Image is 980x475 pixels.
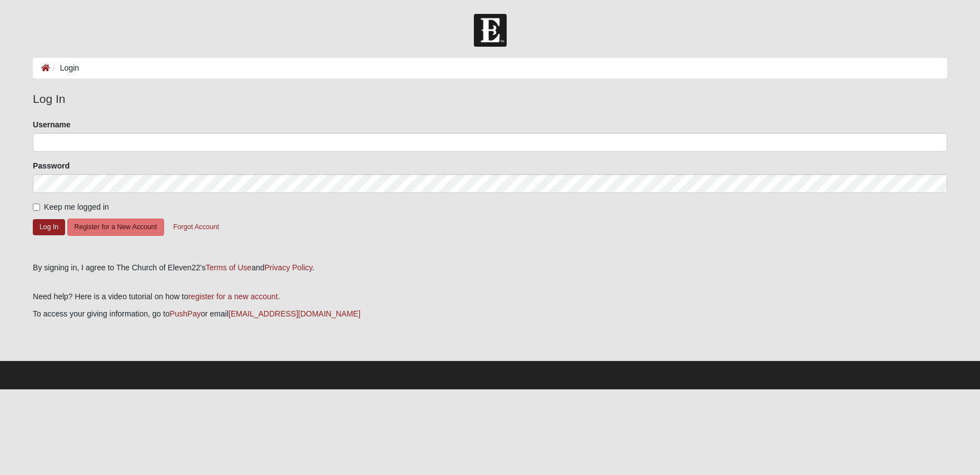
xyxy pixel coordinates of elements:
[166,219,226,236] button: Forgot Account
[264,263,312,272] a: Privacy Policy
[33,90,947,108] legend: Log In
[229,309,360,318] a: [EMAIL_ADDRESS][DOMAIN_NAME]
[67,219,164,236] button: Register for a New Account
[33,119,71,130] label: Username
[50,62,79,74] li: Login
[44,202,109,211] span: Keep me logged in
[33,291,947,303] p: Need help? Here is a video tutorial on how to .
[33,262,947,274] div: By signing in, I agree to The Church of Eleven22's and .
[474,14,507,47] img: Church of Eleven22 Logo
[33,308,947,320] p: To access your giving information, go to or email
[33,204,40,211] input: Keep me logged in
[33,219,65,235] button: Log In
[206,263,251,272] a: Terms of Use
[170,309,201,318] a: PushPay
[33,160,70,171] label: Password
[188,292,278,301] a: register for a new account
